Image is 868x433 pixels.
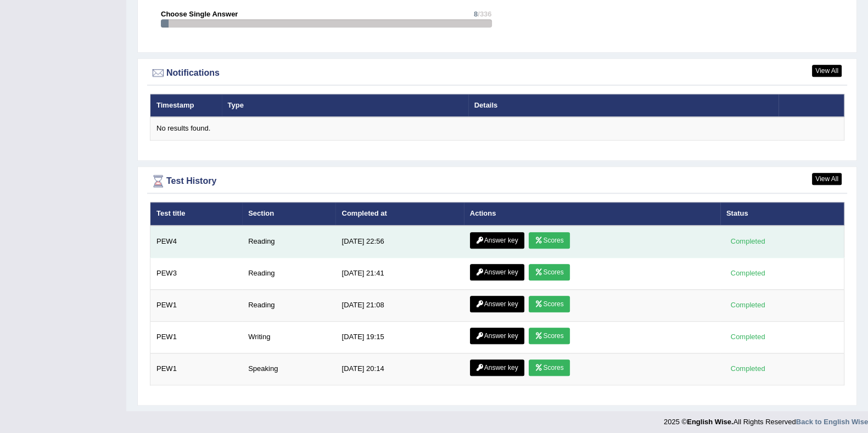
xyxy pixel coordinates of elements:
[242,353,335,385] td: Speaking
[470,328,524,344] a: Answer key
[726,267,769,279] div: Completed
[529,264,569,280] a: Scores
[335,289,463,321] td: [DATE] 21:08
[529,296,569,312] a: Scores
[468,94,779,117] th: Details
[242,257,335,289] td: Reading
[464,202,720,225] th: Actions
[720,202,844,225] th: Status
[474,10,478,18] span: 8
[335,353,463,385] td: [DATE] 20:14
[687,418,733,426] strong: English Wise.
[335,321,463,353] td: [DATE] 19:15
[664,411,868,427] div: 2025 © All Rights Reserved
[242,321,335,353] td: Writing
[150,226,243,258] td: PEW4
[726,299,769,311] div: Completed
[796,418,868,426] a: Back to English Wise
[726,363,769,374] div: Completed
[222,94,468,117] th: Type
[470,264,524,280] a: Answer key
[161,10,238,18] strong: Choose Single Answer
[726,331,769,342] div: Completed
[242,226,335,258] td: Reading
[529,328,569,344] a: Scores
[150,289,243,321] td: PEW1
[156,123,838,134] div: No results found.
[335,257,463,289] td: [DATE] 21:41
[335,226,463,258] td: [DATE] 22:56
[150,257,243,289] td: PEW3
[335,202,463,225] th: Completed at
[150,94,222,117] th: Timestamp
[150,65,844,81] div: Notifications
[812,65,842,77] a: View All
[812,173,842,185] a: View All
[470,359,524,376] a: Answer key
[242,289,335,321] td: Reading
[470,296,524,312] a: Answer key
[726,235,769,247] div: Completed
[470,232,524,249] a: Answer key
[150,321,243,353] td: PEW1
[150,353,243,385] td: PEW1
[150,173,844,189] div: Test History
[150,202,243,225] th: Test title
[478,10,491,18] span: /336
[242,202,335,225] th: Section
[529,232,569,249] a: Scores
[529,359,569,376] a: Scores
